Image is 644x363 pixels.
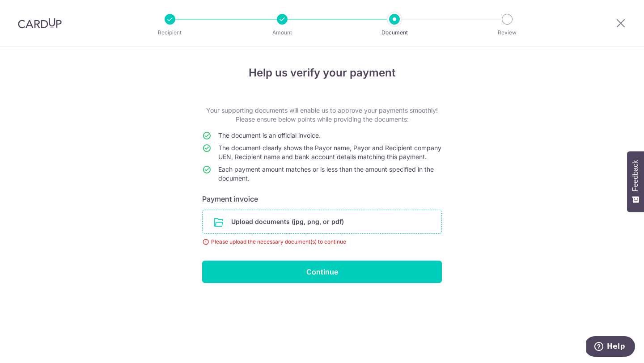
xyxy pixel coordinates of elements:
h4: Help us verify your payment [202,65,442,81]
div: Please upload the necessary document(s) to continue [202,237,442,246]
button: Feedback - Show survey [627,151,644,212]
p: Recipient [137,28,203,37]
div: Upload documents (jpg, png, or pdf) [202,210,442,234]
span: The document clearly shows the Payor name, Payor and Recipient company UEN, Recipient name and ba... [218,144,441,160]
span: Each payment amount matches or is less than the amount specified in the document. [218,165,434,182]
p: Review [474,28,540,37]
iframe: Opens a widget where you can find more information [586,336,635,359]
p: Your supporting documents will enable us to approve your payments smoothly! Please ensure below p... [202,106,442,124]
p: Amount [249,28,315,37]
span: Feedback [631,160,640,191]
span: The document is an official invoice. [218,131,321,139]
p: Document [361,28,428,37]
input: Continue [202,261,442,283]
h6: Payment invoice [202,194,442,204]
img: CardUp [18,18,62,29]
